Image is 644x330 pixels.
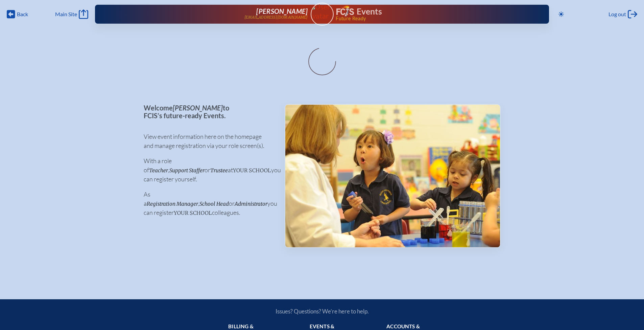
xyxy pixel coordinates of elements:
[311,3,334,26] a: User Avatar
[169,167,205,174] span: Support Staffer
[210,167,228,174] span: Trustee
[308,2,336,20] img: User Avatar
[117,7,308,21] a: [PERSON_NAME][EMAIL_ADDRESS][DOMAIN_NAME]
[173,104,223,112] span: [PERSON_NAME]
[149,167,168,174] span: Teacher
[199,201,229,207] span: School Head
[144,132,274,150] p: View event information here on the homepage and manage registration via your role screen(s).
[55,9,88,19] a: Main Site
[609,11,626,18] span: Log out
[203,308,441,315] p: Issues? Questions? We’re here to help.
[233,167,271,174] span: your school
[55,11,77,18] span: Main Site
[144,190,274,217] p: As a , or you can register colleagues.
[336,16,527,21] span: Future Ready
[235,201,267,207] span: Administrator
[285,105,500,247] img: Events
[17,11,28,18] span: Back
[244,15,308,20] p: [EMAIL_ADDRESS][DOMAIN_NAME]
[336,5,528,21] div: FCIS Events — Future ready
[144,104,274,119] p: Welcome to FCIS’s future-ready Events.
[147,201,198,207] span: Registration Manager
[174,210,212,216] span: your school
[256,7,308,15] span: [PERSON_NAME]
[144,156,274,184] p: With a role of , or at you can register yourself.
